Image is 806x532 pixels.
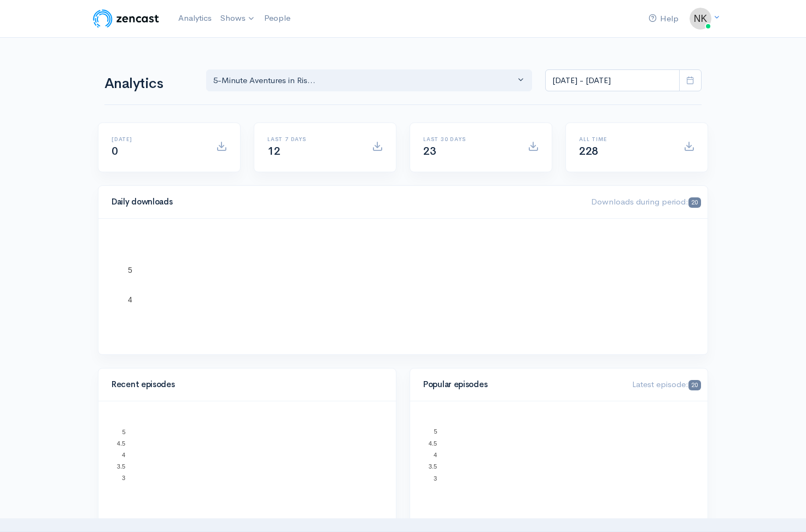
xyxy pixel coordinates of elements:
[122,474,125,481] text: 3
[434,452,437,458] text: 4
[174,7,216,30] a: Analytics
[112,136,203,142] h6: [DATE]
[579,144,598,158] span: 228
[423,144,436,158] span: 23
[112,144,118,158] span: 0
[128,266,132,274] text: 5
[117,463,125,469] text: 3.5
[579,136,670,142] h6: All time
[216,7,260,31] a: Shows
[206,69,532,92] button: 5-Minute Aventures in Ris...
[267,136,359,142] h6: Last 7 days
[128,295,132,304] text: 4
[112,414,373,524] svg: A chart.
[545,69,680,92] input: analytics date range selector
[434,428,437,435] text: 5
[117,440,125,446] text: 4.5
[260,7,295,30] a: People
[104,76,193,92] h1: Analytics
[690,8,711,30] img: ...
[112,232,685,341] svg: A chart.
[591,196,701,207] span: Downloads during period:
[423,136,515,142] h6: Last 30 days
[112,380,376,389] h4: Recent episodes
[213,74,515,87] div: 5-Minute Aventures in Ris...
[644,7,683,31] a: Help
[112,197,578,207] h4: Daily downloads
[122,428,125,435] text: 5
[434,475,437,481] text: 3
[632,379,701,389] span: Latest episode:
[688,197,701,208] span: 20
[429,463,437,470] text: 3.5
[423,380,619,389] h4: Popular episodes
[688,380,701,390] span: 20
[122,451,125,458] text: 4
[267,144,280,158] span: 12
[423,414,685,524] svg: A chart.
[91,8,161,30] img: ZenCast Logo
[429,440,437,446] text: 4.5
